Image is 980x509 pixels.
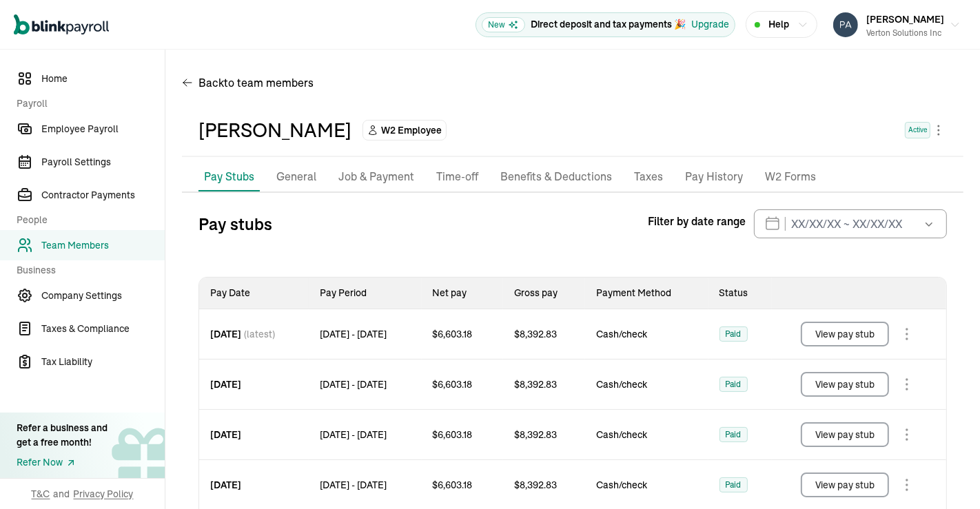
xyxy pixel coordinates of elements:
button: View pay stub [801,322,889,346]
span: $ 8,392.83 [514,428,557,442]
h3: Pay stubs [198,213,272,235]
nav: Global [14,5,109,45]
th: Status [708,278,772,309]
p: W2 Forms [765,168,816,186]
p: General [276,168,316,186]
input: XX/XX/XX ~ XX/XX/XX [754,209,947,238]
span: $ 6,603.18 [433,478,473,492]
p: Time-off [436,168,478,186]
button: View pay stub [801,472,889,497]
span: [PERSON_NAME] [866,13,944,25]
p: Job & Payment [338,168,414,186]
span: Privacy Policy [74,487,134,501]
div: Verton Solutions Inc [866,27,944,39]
span: [DATE] [210,327,241,341]
button: [PERSON_NAME]Verton Solutions Inc [828,8,966,42]
span: W2 Employee [381,123,442,137]
p: Pay History [685,168,743,186]
p: Direct deposit and tax payments 🎉 [531,17,686,32]
th: Pay Date [199,278,309,309]
span: Payroll [17,96,156,111]
th: Payment Method [585,278,708,309]
span: Paid [726,377,742,391]
button: View pay stub [801,422,889,447]
span: Cash/check [596,478,697,492]
span: Taxes & Compliance [41,322,165,336]
p: Benefits & Deductions [500,168,612,186]
span: Cash/check [596,428,697,442]
div: Refer a business and get a free month! [17,421,108,450]
span: T&C [32,487,50,501]
a: Refer Now [17,455,108,470]
span: $ 8,392.83 [514,478,557,492]
span: Company Settings [41,289,165,303]
span: Tax Liability [41,355,165,369]
span: Home [41,72,165,86]
iframe: Chat Widget [911,443,980,509]
span: [DATE] - [DATE] [320,327,387,341]
span: (latest) [244,327,275,341]
span: $ 6,603.18 [433,428,473,442]
span: People [17,213,156,227]
p: Pay Stubs [204,168,254,185]
span: Contractor Payments [41,188,165,202]
span: Paid [726,478,742,492]
button: View pay stub [801,372,889,397]
th: Gross pay [503,278,585,309]
button: Backto team members [182,66,314,99]
p: Taxes [634,168,663,186]
button: Help [746,11,817,38]
span: Cash/check [596,377,697,391]
span: Paid [726,327,742,341]
span: Filter by date range [648,213,746,229]
span: to team members [224,74,314,91]
button: Upgrade [691,17,729,32]
span: [DATE] [210,478,241,492]
span: New [482,17,525,32]
span: [DATE] [210,377,241,391]
span: Help [768,17,789,32]
span: $ 8,392.83 [514,327,557,341]
span: Active [905,122,930,138]
span: Cash/check [596,327,697,341]
span: Back [198,74,314,91]
span: [DATE] - [DATE] [320,377,387,391]
span: [DATE] [210,428,241,442]
div: [PERSON_NAME] [198,116,351,145]
th: Net pay [422,278,504,309]
th: Pay Period [309,278,421,309]
span: $ 6,603.18 [433,377,473,391]
span: Team Members [41,238,165,253]
span: Paid [726,428,742,442]
span: [DATE] - [DATE] [320,478,387,492]
span: $ 6,603.18 [433,327,473,341]
span: $ 8,392.83 [514,377,557,391]
span: Employee Payroll [41,122,165,136]
span: [DATE] - [DATE] [320,428,387,442]
span: Business [17,263,156,278]
span: Payroll Settings [41,155,165,169]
